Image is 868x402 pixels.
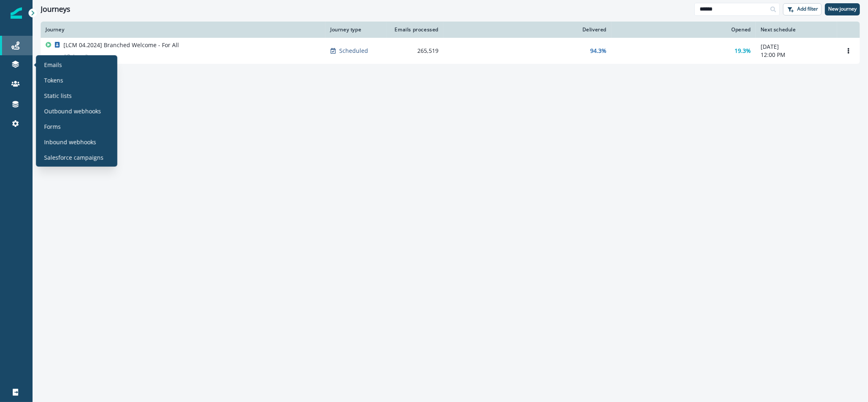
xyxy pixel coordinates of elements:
[391,47,438,55] div: 265,519
[39,136,114,148] a: Inbound webhooks
[39,120,114,133] a: Forms
[44,153,103,161] p: Salesforce campaigns
[39,151,114,163] a: Salesforce campaigns
[63,52,94,61] p: # Onboarding
[761,43,832,51] p: [DATE]
[44,137,96,146] p: Inbound webhooks
[783,3,822,15] button: Add filter
[44,60,62,69] p: Emails
[44,91,72,100] p: Static lists
[44,106,101,115] p: Outbound webhooks
[761,51,832,59] p: 12:00 PM
[828,6,857,12] p: New journey
[11,7,22,19] img: Inflection
[448,26,606,33] div: Delivered
[590,47,606,55] p: 94.3%
[44,76,63,84] p: Tokens
[46,26,321,33] div: Journey
[41,5,70,14] h1: Journeys
[391,26,438,33] div: Emails processed
[63,41,179,49] p: [LCM 04.2024] Branched Welcome - For All
[761,26,832,33] div: Next schedule
[41,38,860,64] a: [LCM 04.2024] Branched Welcome - For All#OnboardingScheduled265,51994.3%19.3%[DATE]12:00 PMOptions
[39,105,114,117] a: Outbound webhooks
[39,74,114,86] a: Tokens
[735,47,751,55] p: 19.3%
[330,26,382,33] div: Journey type
[616,26,751,33] div: Opened
[39,89,114,102] a: Static lists
[825,3,860,15] button: New journey
[797,6,818,12] p: Add filter
[339,47,368,55] p: Scheduled
[39,59,114,71] a: Emails
[842,45,855,57] button: Options
[44,122,61,130] p: Forms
